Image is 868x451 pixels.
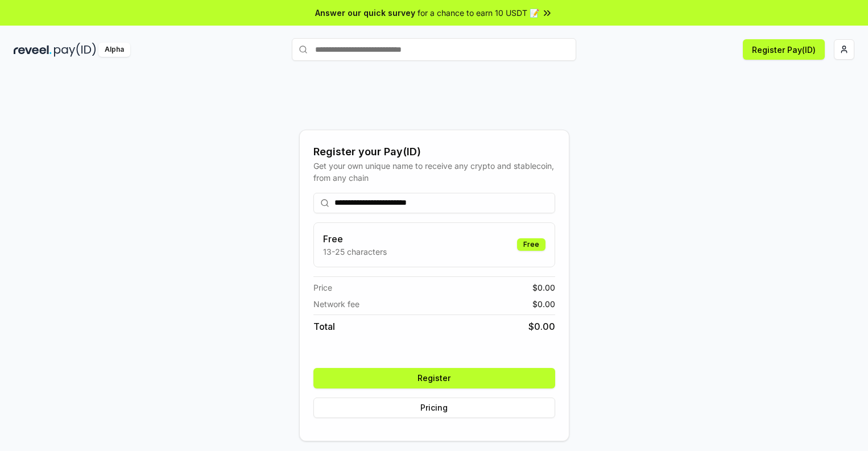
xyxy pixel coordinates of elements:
[313,144,555,160] div: Register your Pay(ID)
[323,232,387,246] h3: Free
[532,298,555,310] span: $ 0.00
[313,320,335,333] span: Total
[528,320,555,333] span: $ 0.00
[313,160,555,184] div: Get your own unique name to receive any crypto and stablecoin, from any chain
[315,7,415,19] span: Answer our quick survey
[418,7,539,19] span: for a chance to earn 10 USDT 📝
[532,282,555,293] span: $ 0.00
[98,43,130,57] div: Alpha
[743,39,825,60] button: Register Pay(ID)
[54,43,96,57] img: pay_id
[517,238,545,251] div: Free
[313,282,332,293] span: Price
[313,298,359,310] span: Network fee
[14,43,52,57] img: reveel_dark
[313,368,555,388] button: Register
[313,398,555,418] button: Pricing
[323,246,387,258] p: 13-25 characters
